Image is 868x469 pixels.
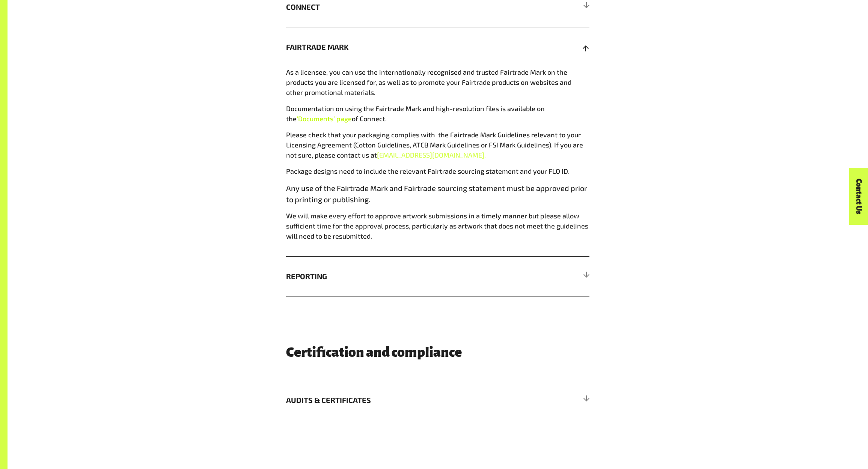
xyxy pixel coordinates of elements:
span: REPORTING [286,271,514,282]
span: As a licensee, you can use the internationally recognised and trusted Fairtrade Mark on the produ... [286,68,571,96]
span: CONNECT [286,1,514,12]
span: Documentation on using the Fairtrade Mark and high-resolution files is available on the [286,104,545,123]
h3: Certification and compliance [286,345,589,360]
span: We will make every effort to approve artwork submissions in a timely manner but please allow suff... [286,212,588,240]
span: Package designs need to include the relevant Fairtrade sourcing statement and your FLO ID. [286,167,570,175]
span: Please check that your packaging complies with the Fairtrade Mark Guidelines relevant to your Lic... [286,131,583,159]
span: AUDITS & CERTIFICATES [286,394,514,406]
span: Any use of the Fairtrade Mark and Fairtrade sourcing statement must be approved prior to printing... [286,183,587,204]
a: [EMAIL_ADDRESS][DOMAIN_NAME]. [377,151,486,159]
a: ‘Documents’ page [297,114,352,123]
span: of Connect. [352,114,387,123]
span: FAIRTRADE MARK [286,41,514,53]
